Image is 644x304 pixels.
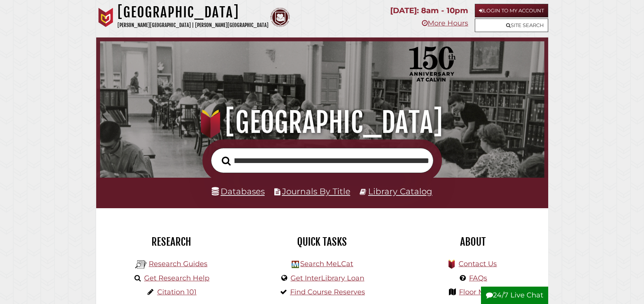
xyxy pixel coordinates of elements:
[475,4,548,17] a: Login to My Account
[96,8,116,27] img: Calvin University
[282,186,350,196] a: Journals By Title
[459,260,497,268] a: Contact Us
[135,259,147,270] img: Hekman Library Logo
[403,235,542,248] h2: About
[390,4,468,17] p: [DATE]: 8am - 10pm
[253,235,392,248] h2: Quick Tasks
[290,288,365,296] a: Find Course Reserves
[300,260,353,268] a: Search MeLCat
[157,288,197,296] a: Citation 101
[291,274,364,282] a: Get InterLibrary Loan
[270,8,290,27] img: Calvin Theological Seminary
[218,154,234,168] button: Search
[110,105,535,139] h1: [GEOGRAPHIC_DATA]
[475,19,548,32] a: Site Search
[368,186,432,196] a: Library Catalog
[212,186,265,196] a: Databases
[144,274,209,282] a: Get Research Help
[459,288,497,296] a: Floor Maps
[292,261,299,268] img: Hekman Library Logo
[422,19,468,27] a: More Hours
[117,21,268,30] p: [PERSON_NAME][GEOGRAPHIC_DATA] | [PERSON_NAME][GEOGRAPHIC_DATA]
[222,156,231,166] i: Search
[117,4,268,21] h1: [GEOGRAPHIC_DATA]
[469,274,487,282] a: FAQs
[102,235,241,248] h2: Research
[149,260,207,268] a: Research Guides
